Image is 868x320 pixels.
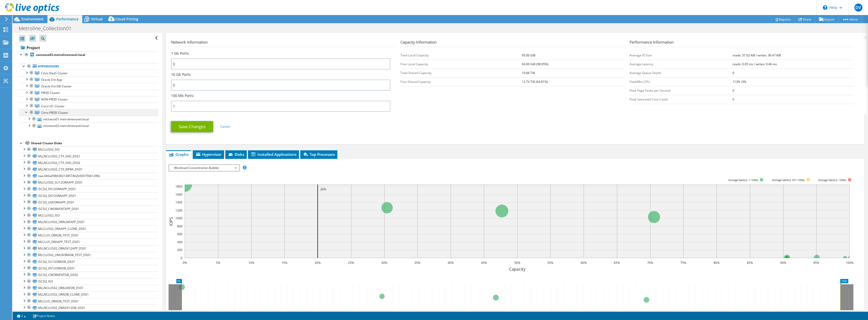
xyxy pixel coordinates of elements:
[733,88,734,93] b: 0
[647,261,653,265] text: 70%
[733,53,781,57] b: reads: 57.02 KiB / writes: 36.47 KiB
[177,248,182,252] text: 200
[481,261,487,265] text: 45%
[14,313,29,319] a: 2
[177,240,182,244] text: 400
[19,192,158,199] a: iSCSI2_DV12ORAAPP_DS01
[400,39,625,47] h3: Capacity Information
[680,261,686,265] text: 75%
[19,109,158,116] a: Citrix PROD Cluster
[348,261,354,265] text: 25%
[41,111,68,115] span: Citrix PROD Cluster
[56,17,78,21] span: Performance
[630,39,854,47] h3: Performance Information
[19,179,158,186] a: MLCLUS02_SU12ORAAPP_DS01
[19,252,158,258] a: MLCLUS02_LINUXORADB_TEST_DS01
[19,219,158,225] a: MLLNCLUS02_ORALIVEAPP_DS01
[19,153,158,159] a: MLLNCLUS02_CTX_VAD_DS01
[400,51,522,60] td: Total Local Capacity:
[19,96,158,103] a: NON-PROD Cluster
[19,205,158,212] a: iSCSI2_CWORAENTAPP_DS01
[41,71,68,75] span: Citrix DaaS Cluster
[630,68,733,77] td: Average Queue Depth:
[29,313,59,319] a: Project Notes
[19,291,158,298] a: MLLNCLUS02_ORADB_CLONE_DS01
[181,256,182,260] text: 0
[19,173,158,179] a: naa.600a098038313857462b565756612f6b
[815,15,838,23] a: Export
[19,44,158,52] a: Project
[509,266,526,272] text: Capacity
[251,152,296,157] span: Installed Applications
[281,261,287,265] text: 15%
[514,261,520,265] text: 50%
[19,159,158,166] a: MLLNCLUS02_CTX_VAD_DS02
[41,84,72,88] span: Oracle Ent DB Cluster
[16,26,79,31] h1: Metroline_Collection01
[854,4,862,12] span: DV
[41,104,65,108] span: Cisco UC Cluster
[448,261,454,265] text: 40%
[733,71,734,75] b: 0
[19,63,158,70] a: Hypervisors
[19,298,158,304] a: MLCLUS_ORADB_TEST_DS01
[823,5,827,10] svg: \n
[733,97,734,101] b: 0
[171,93,194,98] label: 100 Mb Ports:
[41,97,68,101] span: NON-PROD Cluster
[19,278,158,285] a: iSCSI2_ISO
[733,62,777,66] b: reads: 0.65 ms / writes: 0.46 ms
[19,212,158,219] a: MLCLUS02_ISO
[733,80,746,84] b: 113% /3%
[846,261,854,265] text: 100%
[19,304,158,311] a: MLLNCLUS02_ORADV12DB_DS01
[19,285,158,291] a: MLLNCLUS02_ORALIVEDB_DS01
[630,77,733,86] td: Peak/Min CPU:
[21,17,44,21] span: Environment
[813,261,819,265] text: 95%
[614,261,620,265] text: 65%
[19,258,158,265] a: iSCSI2_SU12ORADB_DS01
[522,62,549,66] b: 94.00 GiB (98.95%)
[19,116,158,122] a: mlctxesx01.metrolinetravel.local
[400,77,522,86] td: Free Shared Capacity:
[771,15,795,23] a: Reports
[175,192,182,197] text: 1600
[31,140,158,146] div: Shared Cluster Disks
[320,187,326,191] text: 20%
[175,184,182,189] text: 1800
[19,76,158,83] a: Oracle Ent App
[171,39,395,47] h3: Network Information
[41,78,62,82] span: Oracle Ent App
[171,51,189,56] label: 1 Gb Ports:
[630,51,733,60] td: Average IO Size:
[19,146,158,153] a: MLCLUS02_ISO
[714,261,720,265] text: 80%
[19,103,158,109] a: Cisco UC Cluster
[522,53,535,57] b: 95.00 GiB
[248,261,254,265] text: 10%
[171,72,192,77] label: 10 Gb Ports:
[630,86,733,95] td: Peak Page Faults per Second:
[780,261,786,265] text: 90%
[171,121,213,132] a: Save Changes
[19,52,158,58] a: cwctxesx02.metrolinetravel.local
[818,178,846,182] text: Average latency >20ms
[522,71,535,75] b: 19.66 TiB
[175,208,182,212] text: 1200
[19,232,158,238] a: MLCLUS_ORADB_TEST_DS01
[168,217,174,226] text: IOPS
[172,165,236,171] span: Workload Concentration Bubble
[216,261,220,265] text: 5%
[177,224,182,228] text: 800
[400,68,522,77] td: Total Shared Capacity:
[19,245,158,252] a: MLLNCLUS02_ORADV12APP_DS01
[19,123,158,129] a: mlctxesx02.metrolinetravel.local
[19,199,158,205] a: iSCSI2_LIVEORAAPP_DS01
[303,152,335,157] span: Top Processes
[630,95,733,104] td: Peak Saturated Core Count:
[175,200,182,204] text: 1400
[19,225,158,232] a: MLCLUS02_ORAAPP_CLONE_DS01
[183,261,187,265] text: 0%
[175,216,182,220] text: 1000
